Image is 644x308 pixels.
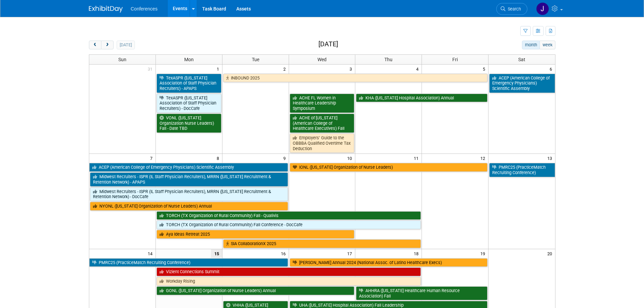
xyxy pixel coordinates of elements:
[147,65,156,73] span: 31
[283,154,289,162] span: 9
[347,249,355,258] span: 17
[90,172,288,186] a: Midwest Recruiters - ISPR (IL Staff Physician Recruiters), MRRN ([US_STATE] Recruitment & Retenti...
[496,3,527,15] a: Search
[223,74,487,82] a: INBOUND 2025
[290,114,355,133] a: ACHE of [US_STATE] (American College of Healthcare Executives) Fall
[347,154,355,162] span: 10
[157,277,421,286] a: Workday Rising
[118,57,126,62] span: Sun
[157,74,221,93] a: TexASPR ([US_STATE] Association of Staff Physician Recruiters) - APAPS
[356,286,487,300] a: AHHRA ([US_STATE] Healthcare Human Resource Association) Fall
[157,114,221,133] a: VONL ([US_STATE] Organization Nurse Leaders) Fall - Date TBD
[223,239,421,248] a: SIA CollaborationX 2025
[157,220,421,229] a: TORCH (TX Organization of Rural Community) Fall Conference - DocCafe
[290,134,355,153] a: Employers’ Guide to the OBBBA Qualified Overtime Tax Deduction
[157,94,221,113] a: TexASPR ([US_STATE] Association of Staff Physician Recruiters) - DocCafe
[317,57,327,62] span: Wed
[101,41,114,49] button: next
[157,267,421,276] a: Vizient Connections Summit
[89,163,288,172] a: ACEP (American College of Emergency Physicians) Scientific Assembly
[413,249,422,258] span: 18
[290,163,488,172] a: IONL ([US_STATE] Organization of Nurse Leaders)
[356,94,487,102] a: KHA ([US_STATE] Hospital Association) Annual
[536,2,549,15] img: Jenny Clavero
[117,41,135,49] button: [DATE]
[280,249,289,258] span: 16
[252,57,259,62] span: Tue
[480,249,488,258] span: 19
[452,57,458,62] span: Fri
[290,258,488,267] a: [PERSON_NAME] Annual 2024 (National Assoc. of Latino Healthcare Execs)
[349,65,355,73] span: 3
[90,202,288,211] a: NYONL ([US_STATE] Organization of Nurse Leaders) Annual
[415,65,422,73] span: 4
[489,74,555,93] a: ACEP (American College of Emergency Physicians) Scientific Assembly
[157,211,421,220] a: TORCH (TX Organization of Rural Community) Fall - Qualivis
[211,249,222,258] span: 15
[318,41,338,48] h2: [DATE]
[147,249,156,258] span: 14
[547,154,555,162] span: 13
[216,65,222,73] span: 1
[384,57,392,62] span: Thu
[149,154,156,162] span: 7
[505,6,521,11] span: Search
[157,286,355,295] a: GONL ([US_STATE] Organization of Nurse Leaders) Annual
[549,65,555,73] span: 6
[131,6,158,11] span: Conferences
[89,258,288,267] a: PMRC25 (PracticeMatch Recruiting Conference)
[518,57,525,62] span: Sat
[413,154,422,162] span: 11
[90,187,288,201] a: Midwest Recruiters - ISPR (IL Staff Physician Recruiters), MRRN ([US_STATE] Recruitment & Retenti...
[489,163,555,177] a: PMRC25 (PracticeMatch Recruiting Conference)
[540,41,555,49] button: week
[480,154,488,162] span: 12
[216,154,222,162] span: 8
[184,57,194,62] span: Mon
[547,249,555,258] span: 20
[283,65,289,73] span: 2
[482,65,488,73] span: 5
[89,41,101,49] button: prev
[157,230,355,239] a: Aya Ideas Retreat 2025
[89,6,123,13] img: ExhibitDay
[522,41,540,49] button: month
[290,94,355,113] a: ACHE FL Women in Healthcare Leadership Symposium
